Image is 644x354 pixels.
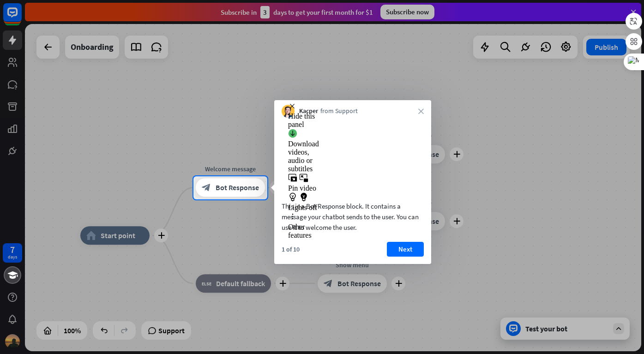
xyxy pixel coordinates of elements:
[387,242,424,257] button: Next
[282,201,424,233] div: This is a Bot Response block. It contains a message your chatbot sends to the user. You can use i...
[202,183,211,192] i: block_bot_response
[216,183,259,192] span: Bot Response
[282,245,300,253] div: 1 of 10
[7,4,35,31] button: Open LiveChat chat widget
[320,107,358,116] span: from Support
[418,108,424,114] i: close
